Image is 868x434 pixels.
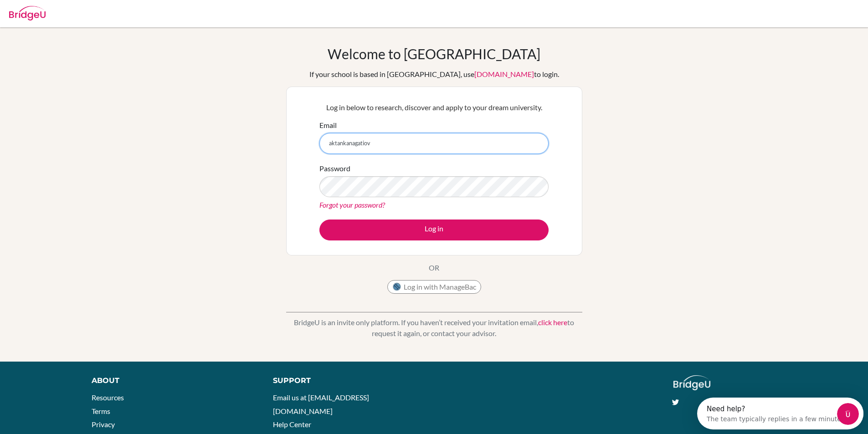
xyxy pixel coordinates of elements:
a: Help Center [273,420,311,429]
p: Log in below to research, discover and apply to your dream university. [319,102,549,113]
iframe: Intercom live chat discovery launcher [697,398,863,429]
a: Forgot your password? [319,200,385,209]
img: Bridge-U [9,6,46,20]
div: The team typically replies in a few minutes. [10,15,149,25]
div: About [92,375,252,386]
a: click here [538,318,567,327]
button: Log in with ManageBac [387,280,481,294]
button: Log in [319,220,549,240]
label: Email [319,120,337,131]
label: Password [319,163,350,174]
div: Support [273,375,423,386]
a: Resources [92,393,124,402]
a: Privacy [92,420,115,429]
a: [DOMAIN_NAME] [474,70,534,78]
a: Terms [92,407,110,415]
img: logo_white@2x-f4f0deed5e89b7ecb1c2cc34c3e3d731f90f0f143d5ea2071677605dd97b5244.png [673,375,710,390]
p: OR [429,262,439,273]
div: Need help? [10,8,149,15]
p: BridgeU is an invite only platform. If you haven’t received your invitation email, to request it ... [286,317,582,339]
a: Email us at [EMAIL_ADDRESS][DOMAIN_NAME] [273,393,369,415]
iframe: Intercom live chat [837,403,859,425]
div: If your school is based in [GEOGRAPHIC_DATA], use to login. [309,69,559,80]
div: Open Intercom Messenger [4,4,176,29]
h1: Welcome to [GEOGRAPHIC_DATA] [328,46,540,62]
